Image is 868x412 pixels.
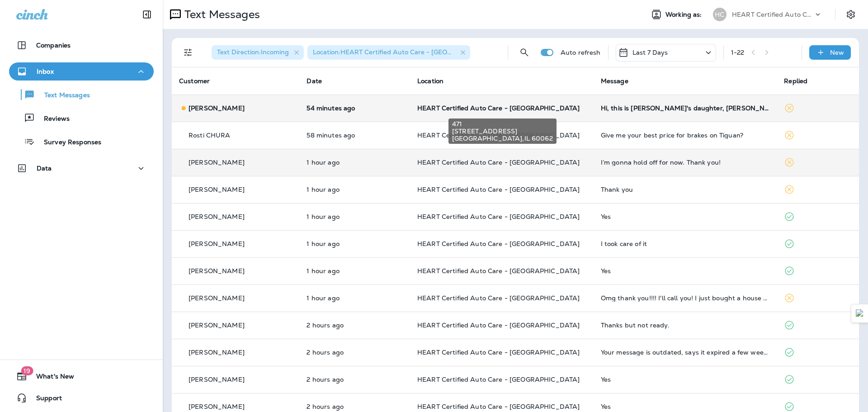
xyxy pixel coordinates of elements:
[417,267,580,275] span: HEART Certified Auto Care - [GEOGRAPHIC_DATA]
[189,322,245,329] p: [PERSON_NAME]
[417,294,580,302] span: HEART Certified Auto Care - [GEOGRAPHIC_DATA]
[35,138,101,147] p: Survey Responses
[601,213,770,220] div: Yes
[307,159,403,166] p: Oct 13, 2025 11:40 AM
[9,367,154,385] button: 19What's New
[212,45,304,60] div: Text Direction:Incoming
[9,132,154,151] button: Survey Responses
[21,366,33,375] span: 19
[307,294,403,302] p: Oct 13, 2025 10:49 AM
[9,36,154,54] button: Companies
[37,68,54,75] p: Inbox
[601,267,770,275] div: Yes
[35,91,90,100] p: Text Messages
[307,349,403,356] p: Oct 13, 2025 10:36 AM
[601,294,770,302] div: Omg thank you!!!! I'll call you! I just bought a house and anything helps!
[307,45,470,60] div: Location:HEART Certified Auto Care - [GEOGRAPHIC_DATA]
[561,49,601,56] p: Auto refresh
[601,159,770,166] div: I’m gonna hold off for now. Thank you!
[36,42,71,49] p: Companies
[417,348,580,356] span: HEART Certified Auto Care - [GEOGRAPHIC_DATA]
[27,373,74,384] span: What's New
[9,159,154,177] button: Data
[452,120,553,128] span: 471
[601,403,770,410] div: Yes
[27,394,62,405] span: Support
[665,11,704,19] span: Working as:
[307,267,403,275] p: Oct 13, 2025 10:50 AM
[189,213,245,220] p: [PERSON_NAME]
[313,48,500,56] span: Location : HEART Certified Auto Care - [GEOGRAPHIC_DATA]
[9,85,154,104] button: Text Messages
[417,131,580,139] span: HEART Certified Auto Care - [GEOGRAPHIC_DATA]
[417,403,580,411] span: HEART Certified Auto Care - [GEOGRAPHIC_DATA]
[632,49,668,56] p: Last 7 Days
[307,403,403,410] p: Oct 13, 2025 10:02 AM
[417,213,580,221] span: HEART Certified Auto Care - [GEOGRAPHIC_DATA]
[713,8,726,21] div: HC
[452,128,553,135] span: [STREET_ADDRESS]
[189,403,245,410] p: [PERSON_NAME]
[179,77,210,85] span: Customer
[307,186,403,193] p: Oct 13, 2025 11:25 AM
[417,240,580,248] span: HEART Certified Auto Care - [GEOGRAPHIC_DATA]
[217,48,289,56] span: Text Direction : Incoming
[35,115,70,123] p: Reviews
[843,6,859,23] button: Settings
[417,158,580,166] span: HEART Certified Auto Care - [GEOGRAPHIC_DATA]
[189,376,245,383] p: [PERSON_NAME]
[181,8,260,21] p: Text Messages
[9,62,154,81] button: Inbox
[37,165,52,172] p: Data
[307,240,403,247] p: Oct 13, 2025 10:51 AM
[417,185,580,194] span: HEART Certified Auto Care - [GEOGRAPHIC_DATA]
[856,309,864,317] img: Detect Auto
[307,104,403,112] p: Oct 13, 2025 11:46 AM
[601,186,770,193] div: Thank you
[601,104,770,112] div: Hi, this is Paul's daughter, Kaelah. I also use your services so feel free to keep my number in a...
[601,349,770,356] div: Your message is outdated, says it expired a few weeks ago
[307,376,403,383] p: Oct 13, 2025 10:25 AM
[189,132,231,139] p: Rosti CHURA
[189,294,245,302] p: [PERSON_NAME]
[417,375,580,384] span: HEART Certified Auto Care - [GEOGRAPHIC_DATA]
[417,321,580,329] span: HEART Certified Auto Care - [GEOGRAPHIC_DATA]
[189,349,245,356] p: [PERSON_NAME]
[189,104,245,112] p: [PERSON_NAME]
[601,77,628,85] span: Message
[9,389,154,407] button: Support
[732,11,813,18] p: HEART Certified Auto Care
[601,376,770,383] div: Yes
[830,49,844,56] p: New
[134,5,160,24] button: Collapse Sidebar
[601,132,770,139] div: Give me your best price for brakes on Tiguan?
[601,240,770,247] div: I took care of it
[307,132,403,139] p: Oct 13, 2025 11:42 AM
[189,267,245,275] p: [PERSON_NAME]
[515,43,533,62] button: Search Messages
[307,213,403,220] p: Oct 13, 2025 11:18 AM
[417,77,443,85] span: Location
[307,77,322,85] span: Date
[307,322,403,329] p: Oct 13, 2025 10:38 AM
[179,43,197,62] button: Filters
[189,240,245,247] p: [PERSON_NAME]
[9,109,154,128] button: Reviews
[731,49,745,56] div: 1 - 22
[189,186,245,193] p: [PERSON_NAME]
[452,135,553,142] span: [GEOGRAPHIC_DATA] , IL 60062
[417,104,580,112] span: HEART Certified Auto Care - [GEOGRAPHIC_DATA]
[784,77,807,85] span: Replied
[189,159,245,166] p: [PERSON_NAME]
[601,322,770,329] div: Thanks but not ready.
